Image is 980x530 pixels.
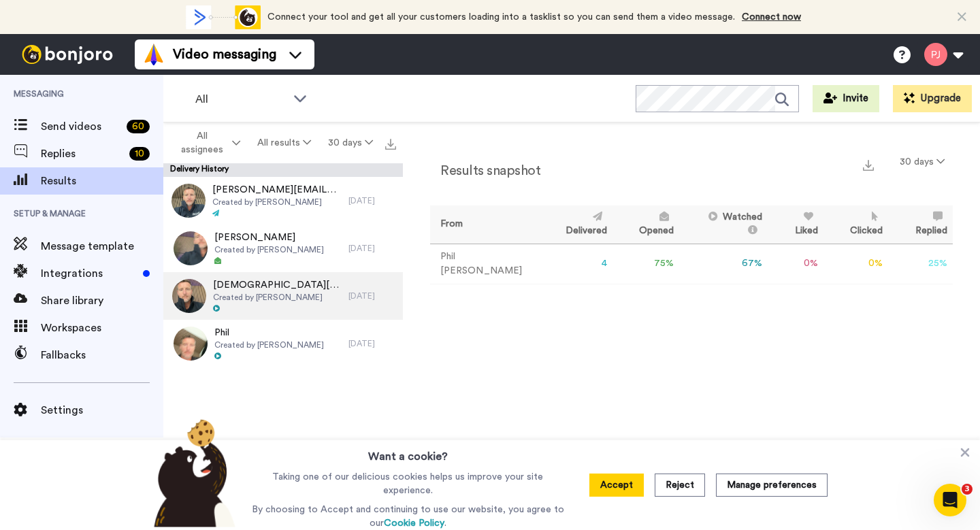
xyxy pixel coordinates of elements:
[41,402,163,418] span: Settings
[368,440,448,465] h3: Want a cookie?
[859,154,878,174] button: Export a summary of each team member’s results that match this filter now.
[319,131,381,155] button: 30 days
[173,45,276,64] span: Video messaging
[248,470,568,497] p: Taking one of our delicious cookies helps us improve your site experience.
[163,177,403,225] a: [PERSON_NAME][EMAIL_ADDRESS][PERSON_NAME][DOMAIN_NAME]Created by [PERSON_NAME][DATE]
[174,129,229,156] span: All assignees
[174,327,208,361] img: 5bf72589-6956-42b0-ae10-8515f22bd700-thumb.jpg
[612,205,680,244] th: Opened
[195,91,287,107] span: All
[16,45,118,64] img: bj-logo-header-white.svg
[716,474,828,497] button: Manage preferences
[888,205,953,244] th: Replied
[41,293,163,309] span: Share library
[212,197,342,208] span: Created by [PERSON_NAME]
[248,503,568,530] p: By choosing to Accept and continuing to use our website, you agree to our .
[863,160,874,171] img: export.svg
[163,320,403,367] a: PhilCreated by [PERSON_NAME][DATE]
[41,347,163,363] span: Fallbacks
[213,278,342,292] span: [DEMOGRAPHIC_DATA][PERSON_NAME]
[679,205,768,244] th: Watched
[934,484,966,516] iframe: Intercom live chat
[768,205,823,244] th: Liked
[888,244,953,284] td: 25 %
[381,133,400,153] button: Export all results that match these filters now.
[679,244,768,284] td: 67 %
[41,238,163,254] span: Message template
[214,244,324,255] span: Created by [PERSON_NAME]
[41,146,124,162] span: Replies
[142,418,242,527] img: bear-with-cookie.png
[813,85,879,112] button: Invite
[430,244,538,284] td: Phil [PERSON_NAME]
[385,139,396,150] img: export.svg
[430,163,540,178] h2: Results snapshot
[214,339,324,350] span: Created by [PERSON_NAME]
[768,244,823,284] td: 0 %
[893,85,972,112] button: Upgrade
[212,183,342,197] span: [PERSON_NAME][EMAIL_ADDRESS][PERSON_NAME][DOMAIN_NAME]
[163,272,403,320] a: [DEMOGRAPHIC_DATA][PERSON_NAME]Created by [PERSON_NAME][DATE]
[163,163,403,177] div: Delivery History
[267,12,735,22] span: Connect your tool and get all your customers loading into a tasklist so you can send them a video...
[348,338,396,349] div: [DATE]
[962,484,973,495] span: 3
[214,231,324,244] span: [PERSON_NAME]
[348,291,396,301] div: [DATE]
[823,205,889,244] th: Clicked
[430,205,538,244] th: From
[655,474,705,497] button: Reject
[143,44,165,65] img: vm-color.svg
[172,279,206,313] img: 63138152-0e83-4ae0-a9b1-88651a4b6592-thumb.jpg
[249,131,320,155] button: All results
[41,265,137,282] span: Integrations
[129,147,150,161] div: 10
[166,124,249,162] button: All assignees
[213,292,342,303] span: Created by [PERSON_NAME]
[612,244,680,284] td: 75 %
[348,243,396,254] div: [DATE]
[538,205,612,244] th: Delivered
[41,173,163,189] span: Results
[214,326,324,339] span: Phil
[348,195,396,206] div: [DATE]
[171,184,206,218] img: f7d019c6-2f84-4f87-b485-2669c94161ae-thumb.jpg
[384,518,444,528] a: Cookie Policy
[589,474,644,497] button: Accept
[538,244,612,284] td: 4
[742,12,801,22] a: Connect now
[163,225,403,272] a: [PERSON_NAME]Created by [PERSON_NAME][DATE]
[174,231,208,265] img: ffcc1250-cbf2-4b75-b998-b8e9f61843bc-thumb.jpg
[823,244,889,284] td: 0 %
[186,5,261,29] div: animation
[41,118,121,135] span: Send videos
[41,320,163,336] span: Workspaces
[127,120,150,133] div: 60
[892,150,953,174] button: 30 days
